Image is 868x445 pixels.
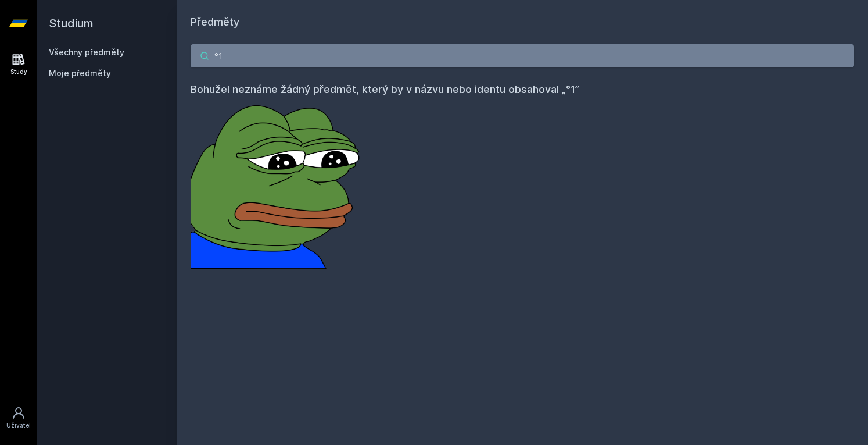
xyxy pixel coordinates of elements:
h1: Předměty [191,14,854,30]
a: Všechny předměty [49,47,124,57]
h4: Bohužel neznáme žádný předmět, který by v názvu nebo identu obsahoval „°1” [191,81,854,98]
div: Uživatel [6,421,31,430]
a: Uživatel [2,400,35,436]
div: Study [10,67,27,76]
img: error_picture.png [191,98,365,269]
a: Study [2,47,35,82]
span: Moje předměty [49,67,111,79]
input: Název nebo ident předmětu… [191,44,854,67]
